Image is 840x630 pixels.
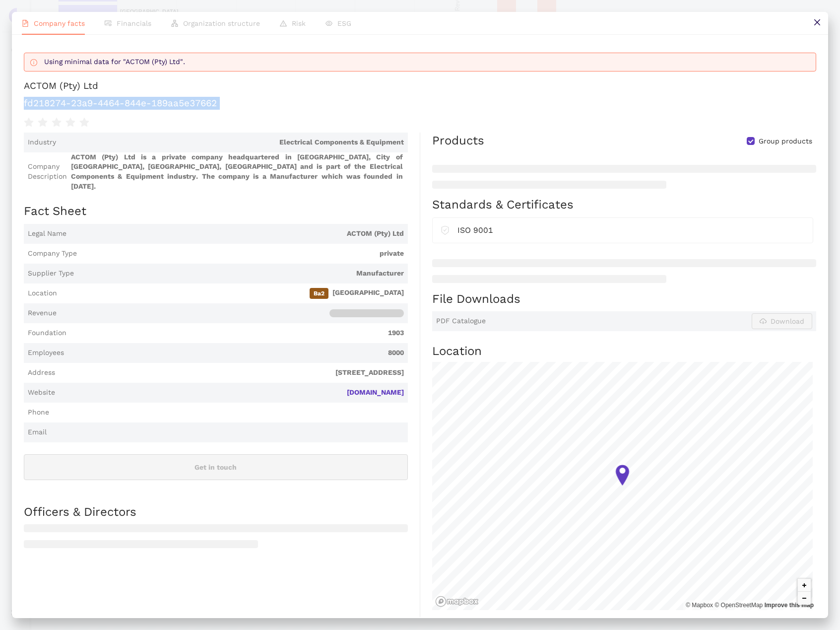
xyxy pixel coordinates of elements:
[457,224,805,236] div: ISO 9001
[798,592,811,605] button: Zoom out
[34,19,85,27] span: Company facts
[38,118,48,128] span: star
[28,408,49,418] span: Phone
[59,368,404,378] span: [STREET_ADDRESS]
[52,118,62,128] span: star
[60,138,404,147] span: Electrical Components & Equipment
[105,20,112,27] span: fund-view
[325,20,332,27] span: eye
[24,504,408,521] h2: Officers & Directors
[24,203,408,220] h2: Fact Sheet
[24,97,816,110] h1: fd218274-23a9-4464-844e-189aa5e37662
[28,138,56,147] span: Industry
[432,291,816,308] h2: File Downloads
[24,79,98,92] div: ACTOM (Pty) Ltd
[798,579,811,592] button: Zoom in
[432,197,816,213] h2: Standards & Certificates
[79,118,89,128] span: star
[44,57,812,67] div: Using minimal data for "ACTOM (Pty) Ltd".
[28,229,66,239] span: Legal Name
[183,19,260,27] span: Organization structure
[117,19,151,27] span: Financials
[28,162,67,181] span: Company Description
[292,19,306,27] span: Risk
[28,288,57,298] span: Location
[78,269,404,279] span: Manufacturer
[436,316,486,326] span: PDF Catalogue
[171,20,178,27] span: apartment
[28,388,55,398] span: Website
[28,308,57,318] span: Revenue
[813,18,821,26] span: close
[70,229,404,239] span: ACTOM (Pty) Ltd
[28,249,77,259] span: Company Type
[28,348,64,358] span: Employees
[28,368,55,378] span: Address
[435,596,479,607] a: Mapbox logo
[28,269,74,279] span: Supplier Type
[81,249,404,259] span: private
[432,362,813,610] canvas: Map
[24,118,34,128] span: star
[70,328,404,338] span: 1903
[337,19,351,27] span: ESG
[432,343,816,360] h2: Location
[441,224,450,235] span: safety-certificate
[65,118,75,128] span: star
[310,288,328,299] span: Ba2
[432,133,484,149] div: Products
[28,328,66,338] span: Foundation
[755,137,816,146] span: Group products
[30,59,37,66] span: info-circle
[280,20,287,27] span: warning
[806,12,828,34] button: close
[68,348,404,358] span: 8000
[71,152,404,191] span: ACTOM (Pty) Ltd is a private company headquartered in [GEOGRAPHIC_DATA], City of [GEOGRAPHIC_DATA...
[61,288,404,299] span: [GEOGRAPHIC_DATA]
[28,427,47,437] span: Email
